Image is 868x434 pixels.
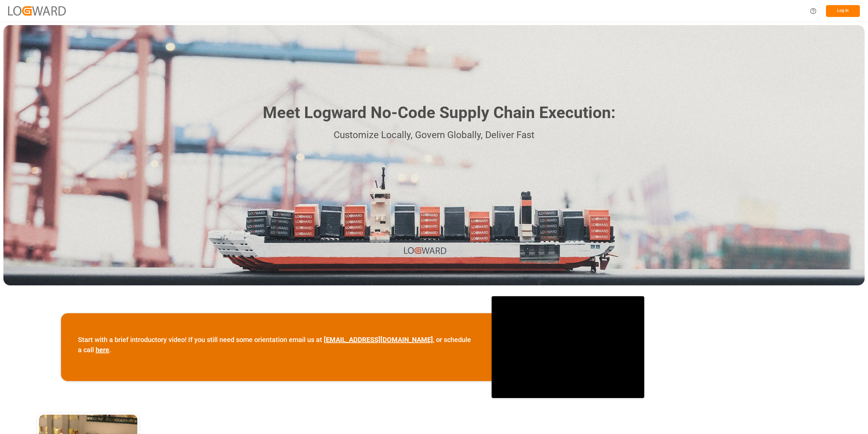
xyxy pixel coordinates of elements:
[324,336,433,344] a: [EMAIL_ADDRESS][DOMAIN_NAME]
[806,3,821,19] button: Help Center
[8,6,66,15] img: Logward_new_orange.png
[78,335,475,355] p: Start with a brief introductory video! If you still need some orientation email us at , or schedu...
[253,128,615,143] p: Customize Locally, Govern Globally, Deliver Fast
[263,101,615,125] h1: Meet Logward No-Code Supply Chain Execution:
[826,5,860,17] button: Log In
[96,346,109,354] a: here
